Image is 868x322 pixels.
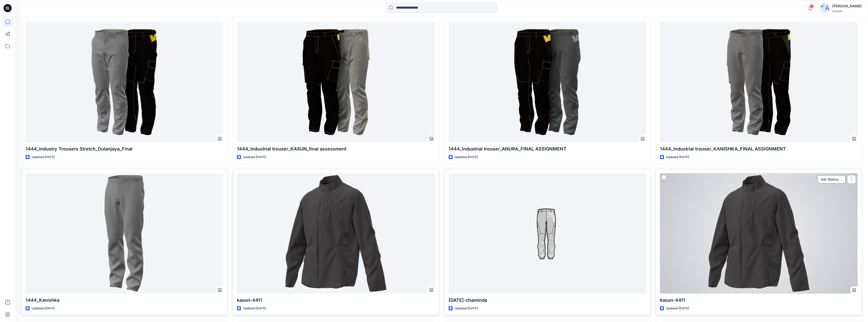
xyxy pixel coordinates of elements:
[832,3,862,9] div: [PERSON_NAME]
[666,306,689,311] p: Updated [DATE]
[26,297,223,304] p: 1444_Kanishka
[820,3,830,13] img: avatar
[810,4,814,8] span: 8
[243,155,266,160] p: Updated [DATE]
[32,306,55,311] p: Updated [DATE]
[243,306,266,311] p: Updated [DATE]
[237,22,435,142] a: 1444_Industrial trouser_KASUN_final assessment
[455,306,478,311] p: Updated [DATE]
[449,145,646,153] p: 1444_Industrial trouser_ANURA_FINAL ASSIGNMENT
[449,297,646,304] p: [DATE]-chaminda
[660,145,858,153] p: 1444_Industrial trouser_KANISHKA_FINAL ASSIGNMENT
[26,22,223,142] a: 1444_Industry Trousers Stretch_Dulanjaya_Final
[237,145,435,153] p: 1444_Industrial trouser_KASUN_final assessment
[26,173,223,294] a: 1444_Kanishka
[237,297,435,304] p: kasun-4411
[832,9,862,13] div: Guston
[660,173,858,294] a: kasun-4411
[32,155,55,160] p: Updated [DATE]
[26,145,223,153] p: 1444_Industry Trousers Stretch_Dulanjaya_Final
[666,155,689,160] p: Updated [DATE]
[660,22,858,142] a: 1444_Industrial trouser_KANISHKA_FINAL ASSIGNMENT
[449,173,646,294] a: 09-07-2025-chaminda
[455,155,478,160] p: Updated [DATE]
[660,297,858,304] p: kasun-4411
[449,22,646,142] a: 1444_Industrial trouser_ANURA_FINAL ASSIGNMENT
[237,173,435,294] a: kasun-4411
